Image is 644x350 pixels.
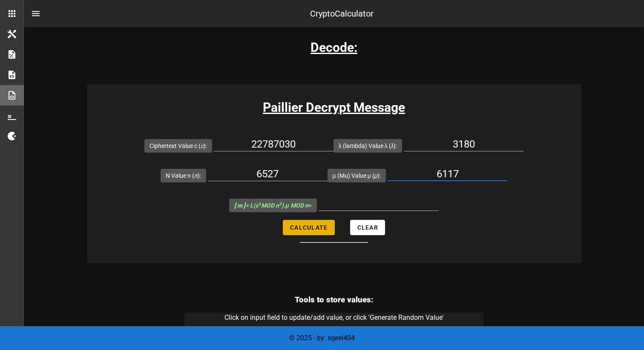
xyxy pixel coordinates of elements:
[289,334,355,342] span: © 2025 - by: sqeel404
[391,142,394,149] i: λ
[283,220,334,235] button: Calculate
[166,171,201,180] label: N Value n ( ):
[378,323,446,343] th: Generate Random Value
[279,201,282,207] sup: 2
[149,142,207,150] label: Ciphertext Value c ( ):
[234,202,308,209] i: = L(c MOD n ).μ MOD n
[310,7,374,20] div: CryptoCalculator
[234,202,245,209] b: [ m ]
[339,142,397,150] label: λ (lambda) Value λ ( ):
[446,323,483,343] th: Clear Field
[290,224,328,231] span: Calculate
[259,201,261,207] sup: λ
[285,323,316,343] th: Value
[201,142,204,149] i: c
[26,3,46,24] button: nav-menu-toggle
[184,313,483,323] caption: Click on input field to update/add value, or click 'Generate Random Value'
[374,172,378,179] i: μ
[184,294,483,306] h3: Tools to store values:
[350,220,385,235] button: Clear
[333,171,381,180] label: μ (Mu) Value μ ( ):
[342,323,378,343] th: Edit Input
[87,98,581,117] h3: Paillier Decrypt Message
[184,323,285,343] th: Description
[310,38,357,57] h3: Decode:
[357,224,378,231] span: Clear
[316,323,342,343] th: Input
[194,172,198,179] i: n
[234,202,311,209] span: =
